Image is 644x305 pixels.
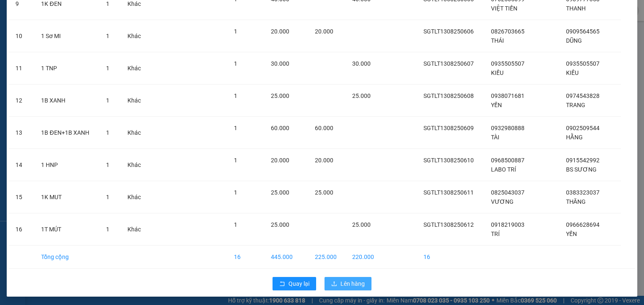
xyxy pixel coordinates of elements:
span: 1 [106,33,109,39]
span: 20.000 [271,157,289,164]
span: 1 [106,226,109,233]
span: 1 [234,125,237,131]
td: Tổng cộng [34,246,99,269]
span: 0383323037 [566,189,600,196]
span: KIỀU [491,69,504,76]
span: 0974543828 [566,92,600,99]
span: YẾN [566,231,577,237]
span: Quay lại [288,279,309,288]
span: SGTLT1308250610 [423,157,474,164]
td: 1 Sơ MI [34,20,99,52]
span: 1 [106,194,109,200]
span: 25.000 [271,92,289,99]
td: 13 [9,117,34,149]
span: 25.000 [352,221,371,228]
span: 1 [234,28,237,35]
span: 25.000 [271,221,289,228]
span: 1 [234,221,237,228]
span: THANH [566,5,586,12]
span: 1 [106,0,109,7]
td: 10 [9,20,34,52]
td: 16 [227,246,264,269]
span: 1 [106,161,109,168]
span: 25.000 [315,189,333,196]
td: Khác [121,52,149,85]
span: 1 [234,92,237,99]
span: rollback [279,281,285,287]
td: Khác [121,149,149,181]
span: 0825043037 [491,189,525,196]
td: Khác [121,85,149,117]
span: 0938071681 [491,92,525,99]
span: SGTLT1308250611 [423,189,474,196]
td: 14 [9,149,34,181]
span: 0915542992 [566,157,600,164]
span: 1 [106,129,109,136]
td: 220.000 [345,246,383,269]
span: SGTLT1308250606 [423,28,474,35]
td: 1B XANH [34,85,99,117]
span: VIỆT TIẾN [491,5,517,12]
span: LABO TRÍ [491,166,516,173]
span: 30.000 [271,60,289,67]
td: 225.000 [308,246,345,269]
span: 0918219003 [491,221,525,228]
span: SGTLT1308250609 [423,125,474,131]
td: 1B ĐEN+1B XANH [34,117,99,149]
span: 0935505507 [491,60,525,67]
span: 0968500887 [491,157,525,164]
span: HẰNG [566,134,583,141]
td: 16 [417,246,484,269]
span: 20.000 [315,157,333,164]
span: YẾN [491,102,502,108]
span: KIỀU [566,69,579,76]
span: 25.000 [271,189,289,196]
span: TRANG [566,102,585,108]
td: 11 [9,52,34,85]
span: TÀI [491,134,499,141]
span: 1 [234,189,237,196]
span: DŨNG [566,37,582,44]
button: rollbackQuay lại [273,277,316,290]
span: 20.000 [271,28,289,35]
span: 20.000 [315,28,333,35]
button: uploadLên hàng [325,277,371,290]
span: 25.000 [352,92,371,99]
td: 1 TNP [34,52,99,85]
span: upload [331,281,337,287]
span: SGTLT1308250608 [423,92,474,99]
span: 1 [234,60,237,67]
td: 1K MUT [34,181,99,213]
span: 60.000 [271,125,289,131]
span: 0932980888 [491,125,525,131]
td: 15 [9,181,34,213]
span: THÁI [491,37,504,44]
span: 1 [106,97,109,104]
span: SGTLT1308250612 [423,221,474,228]
span: 30.000 [352,60,371,67]
td: 1T MÚT [34,213,99,246]
td: Khác [121,20,149,52]
span: 0935505507 [566,60,600,67]
td: Khác [121,117,149,149]
td: 445.000 [264,246,308,269]
span: 0966628694 [566,221,600,228]
span: VƯƠNG [491,198,514,205]
span: 1 [106,65,109,72]
span: 0902509544 [566,125,600,131]
span: 0909564565 [566,28,600,35]
td: Khác [121,213,149,246]
td: 16 [9,213,34,246]
span: 0826703665 [491,28,525,35]
span: 60.000 [315,125,333,131]
span: BS SƯƠNG [566,166,597,173]
span: SGTLT1308250607 [423,60,474,67]
td: 12 [9,85,34,117]
span: 1 [234,157,237,164]
span: THĂNG [566,198,586,205]
td: 1 HNP [34,149,99,181]
td: Khác [121,181,149,213]
span: Lên hàng [340,279,365,288]
span: TRÍ [491,231,500,237]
